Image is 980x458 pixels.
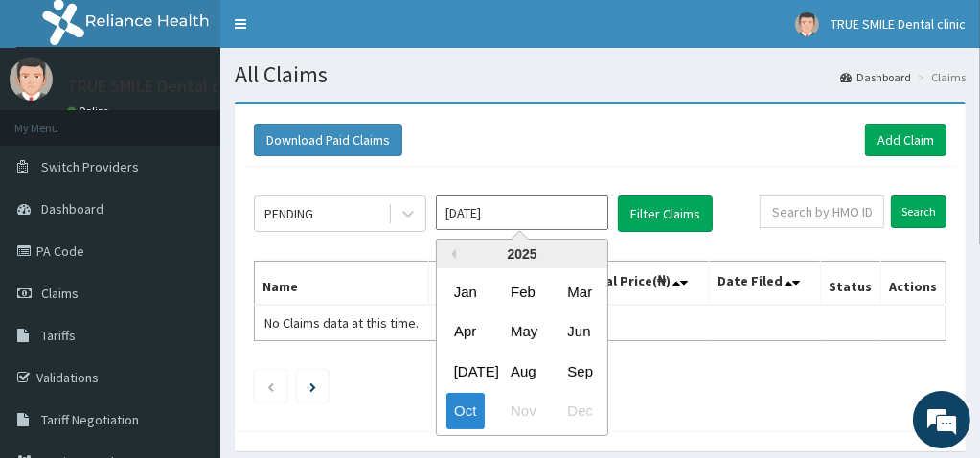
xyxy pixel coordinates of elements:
div: Choose September 2025 [559,354,598,389]
div: Choose August 2025 [503,354,541,389]
img: User Image [795,12,819,36]
h1: All Claims [235,62,966,87]
span: Switch Providers [41,158,139,175]
span: Claims [41,285,79,302]
div: Choose February 2025 [503,274,541,309]
input: Search by HMO ID [760,195,884,228]
div: Chat with us now [100,107,322,132]
a: Online [67,104,113,118]
img: d_794563401_company_1708531726252_794563401 [35,96,78,144]
span: TRUE SMILE Dental clinic [831,15,966,33]
th: Date Filed [709,262,821,306]
span: Tariff Negotiation [41,411,139,428]
span: We're online! [111,118,264,311]
div: month 2025-10 [437,272,607,431]
th: Status [821,262,881,306]
a: Dashboard [840,69,911,85]
span: No Claims data at this time. [264,314,419,332]
th: Actions [881,262,946,306]
a: Next page [309,378,316,395]
li: Claims [913,69,966,85]
div: Choose April 2025 [446,314,485,350]
div: Choose May 2025 [503,314,541,350]
textarea: Type your message and hit 'Enter' [10,277,365,344]
a: Add Claim [865,124,946,156]
input: Select Month and Year [436,195,608,230]
span: Dashboard [41,200,103,218]
span: Tariffs [41,327,76,344]
a: Previous page [266,378,275,395]
div: Minimize live chat window [314,10,360,56]
div: Choose March 2025 [559,274,598,309]
div: PENDING [264,204,313,223]
input: Search [891,195,946,228]
th: Name [255,262,429,306]
div: Choose January 2025 [446,274,485,309]
button: Filter Claims [618,195,713,232]
div: Choose July 2025 [446,354,485,389]
button: Previous Year [446,249,456,259]
div: Choose June 2025 [559,314,598,350]
div: 2025 [437,240,607,268]
div: Choose October 2025 [446,394,485,429]
img: User Image [10,57,53,101]
button: Download Paid Claims [254,124,402,156]
p: TRUE SMILE Dental clinic [67,78,251,95]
